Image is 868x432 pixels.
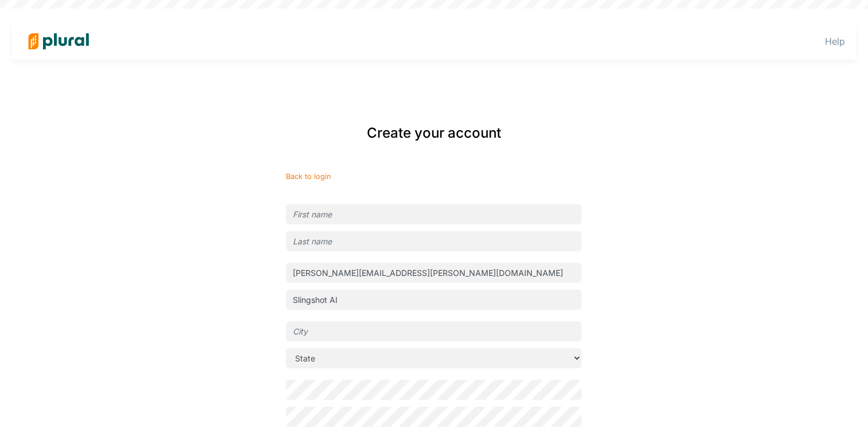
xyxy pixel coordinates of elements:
a: Back to login [286,172,331,181]
input: First name [286,204,582,224]
input: Last name [286,231,582,251]
div: Create your account [237,123,631,143]
input: City [286,321,582,341]
img: Logo for Plural [18,21,99,61]
input: Organization name [286,290,582,310]
input: Work email [286,263,582,283]
a: Help [825,36,845,47]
